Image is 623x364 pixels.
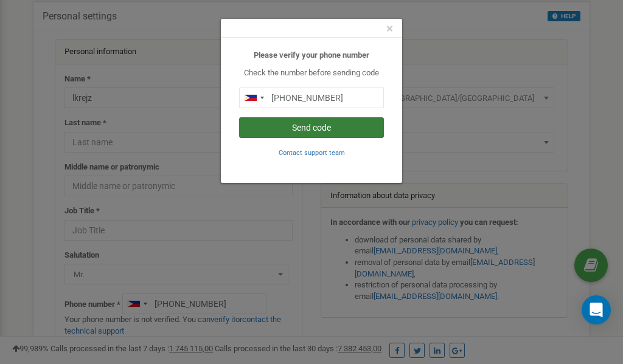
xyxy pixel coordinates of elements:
[386,21,393,36] span: ×
[254,50,369,60] b: Please verify your phone number
[239,117,384,138] button: Send code
[386,22,393,35] button: Close
[239,88,384,108] input: 0905 123 4567
[582,295,611,325] div: Open Intercom Messenger
[279,148,345,157] a: Contact support team
[240,88,268,108] div: Telephone country code
[239,67,384,79] p: Check the number before sending code
[279,149,345,157] small: Contact support team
